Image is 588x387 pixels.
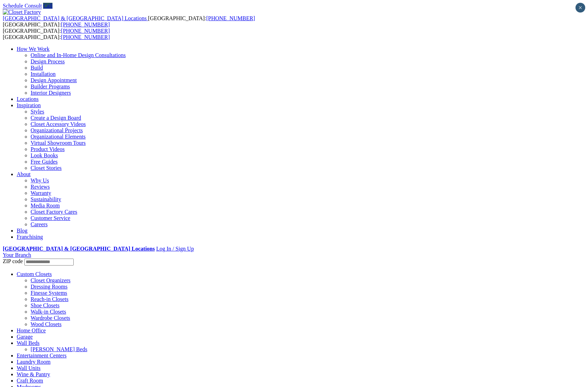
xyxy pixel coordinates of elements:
a: Schedule Consult [3,3,42,9]
a: [PERSON_NAME] Beds [31,346,87,352]
a: Careers [31,221,48,227]
a: Garage [17,334,33,340]
a: Reviews [31,184,50,190]
a: Design Appointment [31,77,77,83]
a: Walk-in Closets [31,309,66,315]
a: Build [31,65,43,71]
a: Online and In-Home Design Consultations [31,52,126,58]
a: Closet Stories [31,165,62,171]
a: Craft Room [17,378,43,384]
a: Customer Service [31,215,70,221]
a: [GEOGRAPHIC_DATA] & [GEOGRAPHIC_DATA] Locations [3,246,155,252]
a: About [17,171,31,177]
a: Entertainment Centers [17,353,67,358]
a: Installation [31,71,56,77]
a: [PHONE_NUMBER] [61,22,110,27]
a: Custom Closets [17,271,52,277]
a: Virtual Showroom Tours [31,140,86,146]
a: Closet Organizers [31,277,71,283]
span: [GEOGRAPHIC_DATA]: [GEOGRAPHIC_DATA]: [3,28,110,40]
a: Why Us [31,177,49,183]
span: ZIP code [3,258,23,264]
span: [GEOGRAPHIC_DATA] & [GEOGRAPHIC_DATA] Locations [3,15,147,21]
a: Wall Units [17,365,40,371]
a: Closet Factory Cares [31,209,77,215]
a: Warranty [31,190,51,196]
a: Wardrobe Closets [31,315,70,321]
a: Closet Accessory Videos [31,121,86,127]
a: Your Branch [3,252,31,258]
a: Builder Programs [31,84,70,89]
a: Styles [31,109,44,114]
img: Closet Factory [3,9,41,15]
a: Dressing Rooms [31,284,67,290]
a: Locations [17,96,39,102]
a: Interior Designers [31,90,71,96]
a: [PHONE_NUMBER] [61,34,110,40]
a: Wall Beds [17,340,40,346]
a: Wood Closets [31,321,62,327]
a: Product Videos [31,146,65,152]
a: Create a Design Board [31,115,81,121]
a: Log In / Sign Up [156,246,194,252]
a: Home Office [17,327,46,333]
button: Close [575,3,585,13]
a: Media Room [31,203,60,208]
a: Free Guides [31,159,58,165]
a: Look Books [31,152,58,158]
a: Laundry Room [17,359,50,365]
a: Inspiration [17,102,41,108]
a: Organizational Elements [31,134,85,140]
a: [PHONE_NUMBER] [61,28,110,34]
a: Reach-in Closets [31,296,68,302]
a: Finesse Systems [31,290,67,296]
a: [GEOGRAPHIC_DATA] & [GEOGRAPHIC_DATA] Locations [3,15,148,21]
input: Enter your Zip code [24,259,74,266]
a: Shoe Closets [31,302,59,308]
span: [GEOGRAPHIC_DATA]: [GEOGRAPHIC_DATA]: [3,15,255,27]
a: Organizational Projects [31,127,83,133]
a: Wine & Pantry [17,371,50,377]
a: Design Process [31,58,65,64]
a: Sustainability [31,196,61,202]
a: [PHONE_NUMBER] [206,15,255,21]
a: How We Work [17,46,50,52]
a: Blog [17,228,27,234]
a: Call [43,3,52,9]
a: Franchising [17,234,43,240]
